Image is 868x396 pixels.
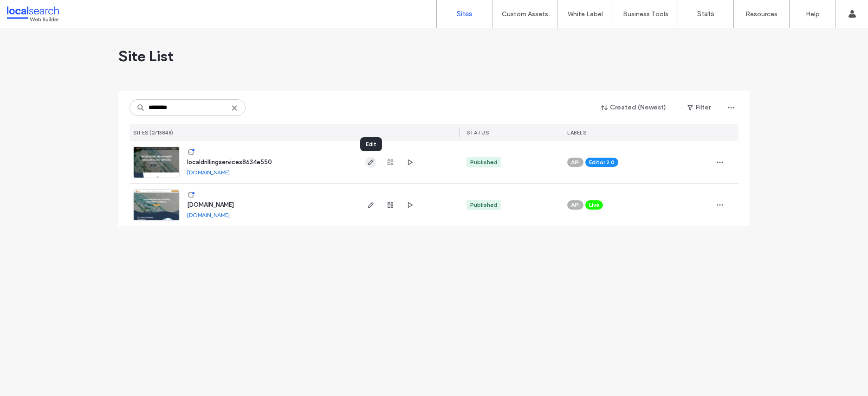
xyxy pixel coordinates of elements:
[568,10,603,18] label: White Label
[103,55,156,61] div: Keywords by Traffic
[187,211,230,218] a: [DOMAIN_NAME]
[502,10,548,18] label: Custom Assets
[589,201,599,209] span: Live
[92,54,100,61] img: tab_keywords_by_traffic_grey.svg
[360,137,382,151] div: Edit
[187,201,234,208] a: [DOMAIN_NAME]
[806,10,820,18] label: Help
[470,201,497,209] div: Published
[457,10,473,18] label: Sites
[571,201,580,209] span: API
[466,129,489,136] span: STATUS
[187,159,272,166] a: localdrillingservices8634e550
[24,24,102,32] div: Domain: [DOMAIN_NAME]
[567,129,586,136] span: LABELS
[25,54,32,61] img: tab_domain_overview_orange.svg
[118,47,174,65] span: Site List
[589,158,615,166] span: Editor 2.0
[21,6,40,15] span: Help
[15,24,22,32] img: website_grey.svg
[470,158,497,166] div: Published
[26,15,45,22] div: v 4.0.25
[697,10,714,18] label: Stats
[571,158,580,166] span: API
[133,129,174,136] span: SITES (2/13848)
[187,169,230,176] a: [DOMAIN_NAME]
[35,55,83,61] div: Domain Overview
[623,10,668,18] label: Business Tools
[593,100,674,115] button: Created (Newest)
[745,10,777,18] label: Resources
[678,100,720,115] button: Filter
[15,15,22,22] img: logo_orange.svg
